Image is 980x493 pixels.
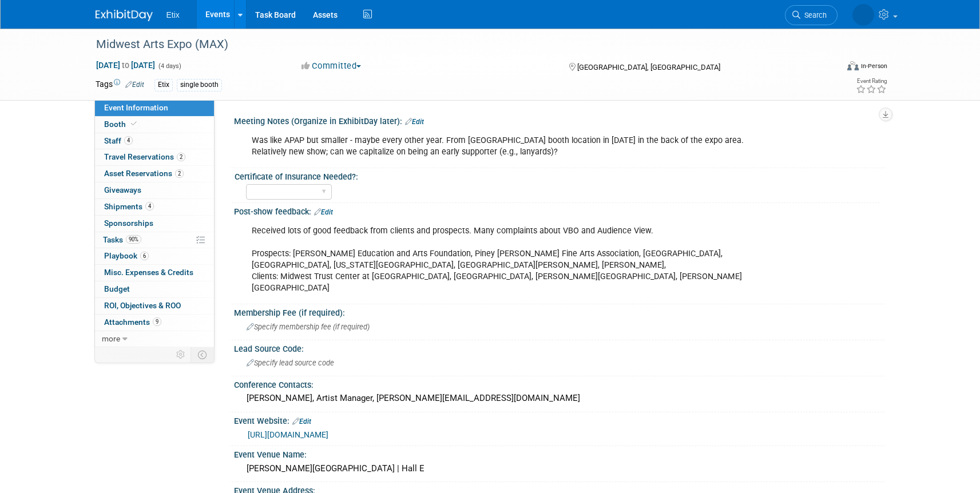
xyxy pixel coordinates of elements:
td: Tags [96,78,144,92]
span: (4 days) [157,62,181,70]
td: Toggle Event Tabs [191,347,214,362]
a: Staff4 [95,133,214,149]
div: Was like APAP but smaller - maybe every other year. From [GEOGRAPHIC_DATA] booth location in [DAT... [244,129,759,164]
span: Travel Reservations [104,152,185,161]
span: 4 [124,136,133,145]
div: Etix [154,79,173,91]
a: Search [785,5,838,25]
span: Misc. Expenses & Credits [104,268,193,277]
span: Tasks [103,235,141,244]
a: Sponsorships [95,216,214,232]
a: Edit [292,418,311,426]
a: Edit [314,208,333,216]
div: Post-show feedback: [234,203,885,218]
a: Playbook6 [95,248,214,264]
a: Giveaways [95,182,214,198]
img: Wendy Beasley [852,4,874,26]
td: Personalize Event Tab Strip [171,347,191,362]
i: Booth reservation complete [131,121,137,127]
span: Staff [104,136,133,145]
div: [PERSON_NAME], Artist Manager, [PERSON_NAME][EMAIL_ADDRESS][DOMAIN_NAME] [243,389,876,407]
a: Budget [95,281,214,297]
div: Meeting Notes (Organize in ExhibitDay later): [234,113,885,128]
a: Attachments9 [95,315,214,331]
span: 90% [126,235,141,244]
a: ROI, Objectives & ROO [95,298,214,314]
div: In-Person [860,62,887,70]
span: [DATE] [DATE] [96,60,156,70]
div: Received lots of good feedback from clients and prospects. Many complaints about VBO and Audience... [244,220,759,300]
span: 6 [140,252,149,260]
div: Conference Contacts: [234,376,885,391]
a: Event Information [95,100,214,116]
img: Format-Inperson.png [847,61,859,70]
span: [GEOGRAPHIC_DATA], [GEOGRAPHIC_DATA] [577,63,720,71]
span: Search [800,11,827,19]
div: [PERSON_NAME][GEOGRAPHIC_DATA] | Hall E [243,460,876,478]
span: Etix [166,10,180,19]
span: Booth [104,120,139,129]
span: Specify lead source code [247,359,334,367]
div: Membership Fee (if required): [234,304,885,319]
button: Committed [297,60,366,72]
div: Event Website: [234,412,885,427]
span: ROI, Objectives & ROO [104,301,181,310]
span: Playbook [104,251,149,260]
a: Travel Reservations2 [95,149,214,165]
div: single booth [177,79,222,91]
div: Event Venue Name: [234,446,885,460]
a: Misc. Expenses & Credits [95,265,214,281]
a: more [95,331,214,347]
span: 9 [153,317,161,326]
span: 2 [175,169,184,178]
a: [URL][DOMAIN_NAME] [248,430,328,439]
img: ExhibitDay [96,10,153,21]
a: Tasks90% [95,232,214,248]
span: Event Information [104,103,168,112]
a: Booth [95,117,214,133]
div: Event Rating [856,78,887,84]
div: Certificate of Insurance Needed?: [235,168,880,182]
div: Event Format [770,59,888,77]
span: to [120,61,131,70]
a: Shipments4 [95,199,214,215]
a: Asset Reservations2 [95,166,214,182]
div: Lead Source Code: [234,340,885,355]
span: 4 [145,202,154,210]
span: Giveaways [104,185,141,194]
span: Asset Reservations [104,169,184,178]
span: Shipments [104,202,154,211]
span: 2 [177,153,185,161]
span: Budget [104,284,130,293]
a: Edit [405,118,424,126]
span: Specify membership fee (if required) [247,323,370,331]
span: more [102,334,120,343]
span: Attachments [104,317,161,327]
div: Midwest Arts Expo (MAX) [92,34,820,55]
span: Sponsorships [104,218,153,228]
a: Edit [125,81,144,89]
